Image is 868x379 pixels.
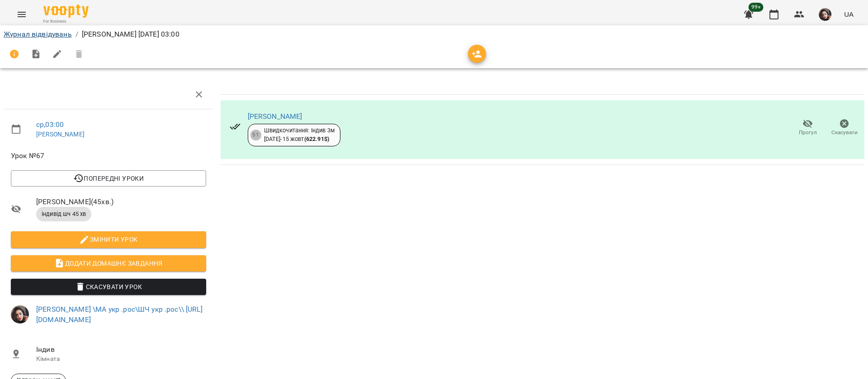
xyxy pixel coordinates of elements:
div: Швидкочитання: Індив 3м [DATE] - 15 жовт [264,126,335,143]
a: ср , 03:00 [36,120,64,129]
img: 415cf204168fa55e927162f296ff3726.jpg [11,305,29,323]
span: Скасувати Урок [18,281,199,292]
span: Додати домашнє завдання [18,258,199,269]
button: Скасувати [826,115,863,140]
nav: breadcrumb [4,29,864,40]
a: Журнал відвідувань [4,30,72,38]
div: 51 [250,130,261,140]
a: [PERSON_NAME] \МА укр .рос\ШЧ укр .рос\\ [URL][DOMAIN_NAME] [36,305,203,324]
b: ( 622.91 $ ) [304,136,329,142]
p: [PERSON_NAME] [DATE] 03:00 [82,29,179,40]
li: / [75,29,78,40]
button: Прогул [789,115,826,140]
span: 99+ [749,3,764,12]
button: Додати домашнє завдання [11,255,206,271]
span: [PERSON_NAME] ( 45 хв. ) [36,197,206,207]
button: Menu [11,4,33,25]
span: Індив [36,344,206,355]
img: 415cf204168fa55e927162f296ff3726.jpg [819,8,831,21]
span: Змінити урок [18,234,199,245]
button: Скасувати Урок [11,279,206,295]
a: [PERSON_NAME] [248,112,302,121]
p: Кімната [36,355,206,364]
span: Прогул [799,129,817,136]
span: For Business [43,19,89,24]
button: Попередні уроки [11,170,206,187]
span: Скасувати [831,129,858,136]
span: індивід шч 45 хв [36,210,91,218]
span: UA [844,9,854,19]
a: [PERSON_NAME] [36,131,85,138]
span: Урок №67 [11,150,206,161]
span: Попередні уроки [18,173,199,184]
button: Змінити урок [11,231,206,248]
button: UA [840,6,857,23]
img: Voopty Logo [43,5,89,18]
